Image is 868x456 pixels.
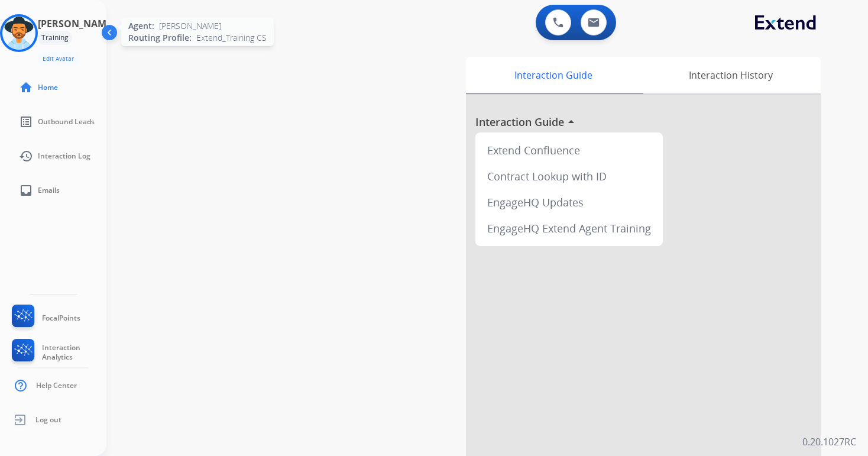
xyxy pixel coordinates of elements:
span: Extend_Training CS [196,32,267,44]
span: Log out [35,415,61,425]
span: Home [38,83,58,92]
a: Interaction Analytics [9,339,106,366]
span: Agent: [128,20,154,32]
a: FocalPoints [9,305,80,332]
div: EngageHQ Extend Agent Training [480,215,658,241]
span: Help Center [36,381,77,390]
h3: [PERSON_NAME] [38,17,115,31]
span: FocalPoints [42,313,80,323]
div: Extend Confluence [480,137,658,163]
span: Outbound Leads [38,117,95,127]
span: Interaction Log [38,151,90,161]
div: Interaction History [640,57,821,93]
div: Interaction Guide [466,57,640,93]
span: [PERSON_NAME] [159,20,221,32]
mat-icon: history [19,149,33,163]
div: EngageHQ Updates [480,189,658,215]
mat-icon: list_alt [19,115,33,129]
mat-icon: home [19,80,33,95]
p: 0.20.1027RC [802,435,856,449]
button: Edit Avatar [38,52,79,66]
mat-icon: inbox [19,183,33,198]
span: Emails [38,186,60,195]
div: Training [38,31,72,45]
div: Contract Lookup with ID [480,163,658,189]
img: avatar [2,17,35,50]
span: Interaction Analytics [42,343,106,362]
span: Routing Profile: [128,32,192,44]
